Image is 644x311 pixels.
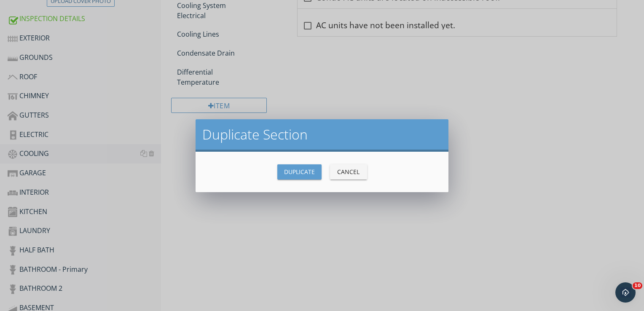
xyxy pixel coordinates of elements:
button: Duplicate [277,164,322,180]
h2: Duplicate Section [202,126,442,143]
div: Duplicate [284,167,315,176]
button: Cancel [330,164,367,180]
div: Cancel [337,167,360,176]
span: 10 [633,282,642,289]
iframe: Intercom live chat [615,282,636,303]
